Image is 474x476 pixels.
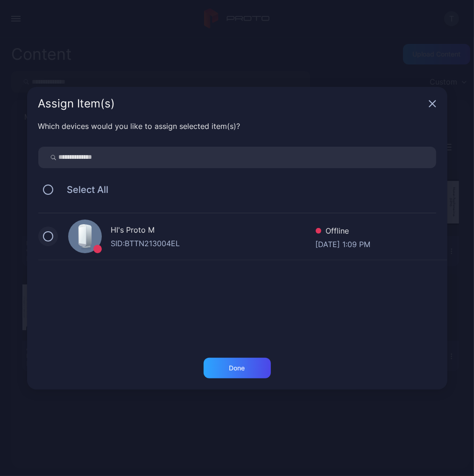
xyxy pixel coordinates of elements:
div: Which devices would you like to assign selected item(s)? [38,121,436,132]
div: Done [229,364,245,372]
span: Select All [58,184,109,195]
div: SID: BTTN213004EL [111,238,316,249]
div: Assign Item(s) [38,98,425,109]
div: [DATE] 1:09 PM [316,239,371,248]
button: Done [204,358,271,378]
div: HI's Proto M [111,224,316,238]
div: Offline [316,225,371,239]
